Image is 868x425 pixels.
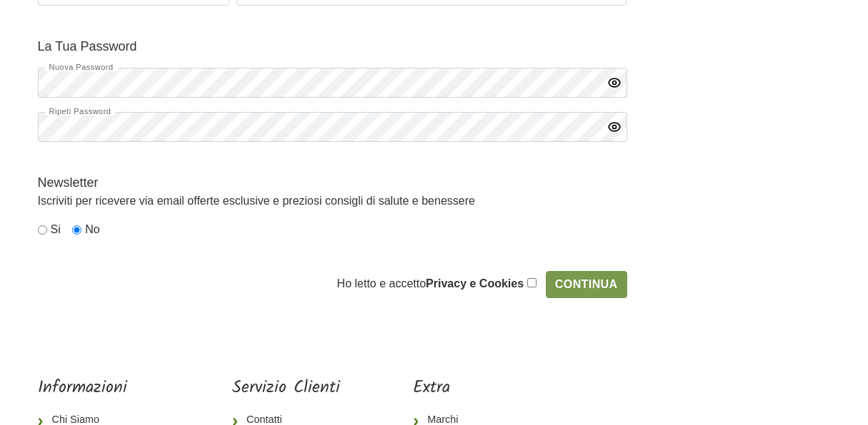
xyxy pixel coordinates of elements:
a: Privacy e Cookies [426,277,524,290]
h5: Extra [413,378,507,399]
p: Iscriviti per ricevere via email offerte esclusive e preziosi consigli di salute e benessere [38,193,627,210]
label: Si [51,221,61,238]
legend: La Tua Password [38,37,627,56]
h5: Informazioni [38,378,159,399]
legend: Newsletter [38,173,627,193]
label: No [85,221,99,238]
input: Continua [546,271,627,298]
div: Ho letto e accetto [337,271,627,298]
label: Nuova Password [45,63,118,71]
h5: Servizio Clienti [232,378,340,399]
label: Ripeti Password [45,108,116,116]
